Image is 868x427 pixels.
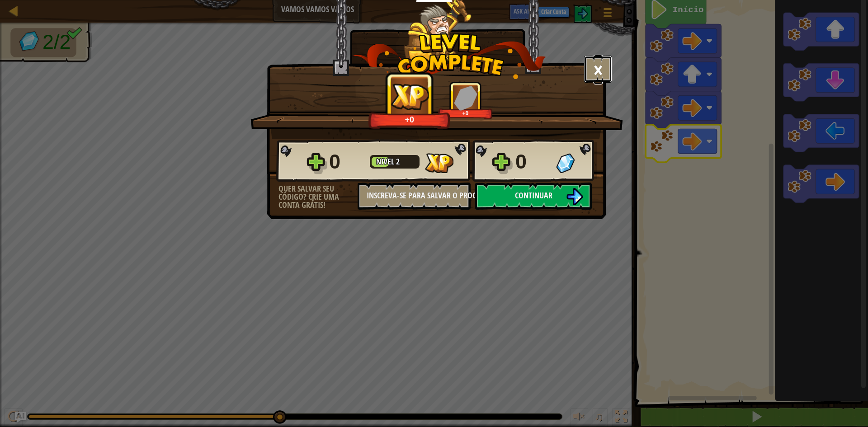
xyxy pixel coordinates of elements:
[440,110,491,117] div: +0
[515,147,551,176] div: 0
[396,156,400,167] span: 2
[584,56,612,83] button: ×
[556,153,575,173] img: Gemas Ganhas
[425,153,453,173] img: XP Ganho
[352,33,546,79] img: level_complete.png
[278,185,358,209] div: Quer salvar seu código? Crie uma conta grátis!
[358,183,471,210] button: Inscreva-se para salvar o progresso
[391,83,429,110] img: XP Ganho
[454,85,477,110] img: Gemas Ganhas
[515,190,552,201] span: Continuar
[329,147,364,176] div: 0
[376,156,396,167] span: Nível
[566,188,583,205] img: Continuar
[475,183,592,210] button: Continuar
[371,114,448,125] div: +0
